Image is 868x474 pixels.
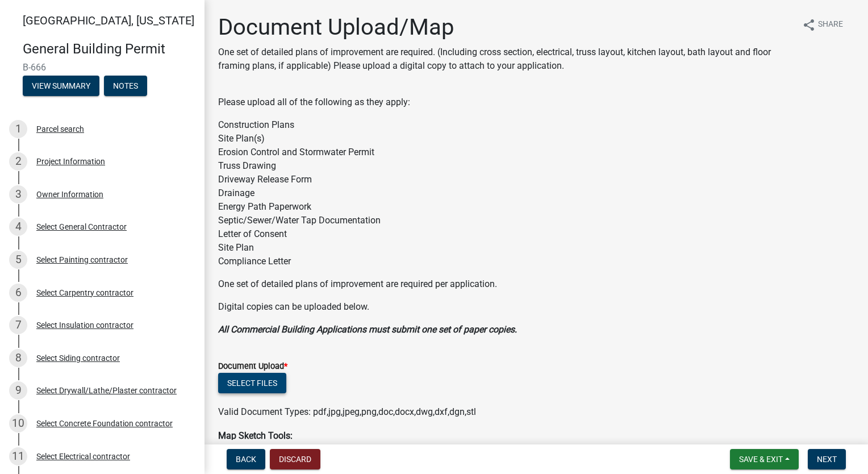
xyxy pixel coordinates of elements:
div: Select Insulation contractor [36,321,133,329]
div: 11 [9,447,27,465]
div: 3 [9,185,27,203]
div: Select Siding contractor [36,354,120,362]
p: One set of detailed plans of improvement are required per application. [218,277,854,291]
button: Next [808,449,846,469]
h1: Document Upload/Map [218,14,793,41]
i: share [802,18,816,32]
span: B-666 [23,62,182,73]
div: Select Electrical contractor [36,452,130,460]
button: View Summary [23,76,99,96]
div: Select General Contractor [36,223,127,231]
div: 10 [9,414,27,433]
span: Valid Document Types: pdf,jpg,jpeg,png,doc,docx,dwg,dxf,dgn,stl [218,406,476,417]
span: Back [236,455,256,464]
wm-modal-confirm: Notes [104,82,147,91]
div: 7 [9,316,27,334]
div: 4 [9,218,27,236]
div: Select Concrete Foundation contractor [36,419,173,427]
p: Please upload all of the following as they apply: [218,95,854,109]
strong: All Commercial Building Applications must submit one set of paper copies. [218,324,517,335]
div: 6 [9,284,27,302]
div: 8 [9,349,27,367]
button: shareShare [793,14,852,36]
button: Save & Exit [730,449,799,469]
span: [GEOGRAPHIC_DATA], [US_STATE] [23,14,194,27]
div: Select Drywall/Lathe/Plaster contractor [36,386,177,394]
button: Back [227,449,265,469]
div: 2 [9,152,27,171]
div: 5 [9,251,27,269]
span: Save & Exit [739,455,783,464]
p: One set of detailed plans of improvement are required. (Including cross section, electrical, trus... [218,45,793,73]
button: Discard [270,449,320,469]
p: Construction Plans Site Plan(s) Erosion Control and Stormwater Permit Truss Drawing Driveway Rele... [218,118,854,268]
p: Digital copies can be uploaded below. [218,300,854,314]
span: Next [817,455,837,464]
label: Document Upload [218,363,287,371]
button: Select files [218,373,286,393]
div: 9 [9,381,27,400]
div: Project Information [36,157,105,165]
strong: Map Sketch Tools: [218,430,293,441]
h4: General Building Permit [23,41,195,57]
div: Select Painting contractor [36,256,128,264]
div: Select Carpentry contractor [36,289,133,297]
span: Share [818,18,843,32]
div: 1 [9,120,27,138]
div: Owner Information [36,190,103,198]
wm-modal-confirm: Summary [23,82,99,91]
button: Notes [104,76,147,96]
div: Parcel search [36,125,84,133]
